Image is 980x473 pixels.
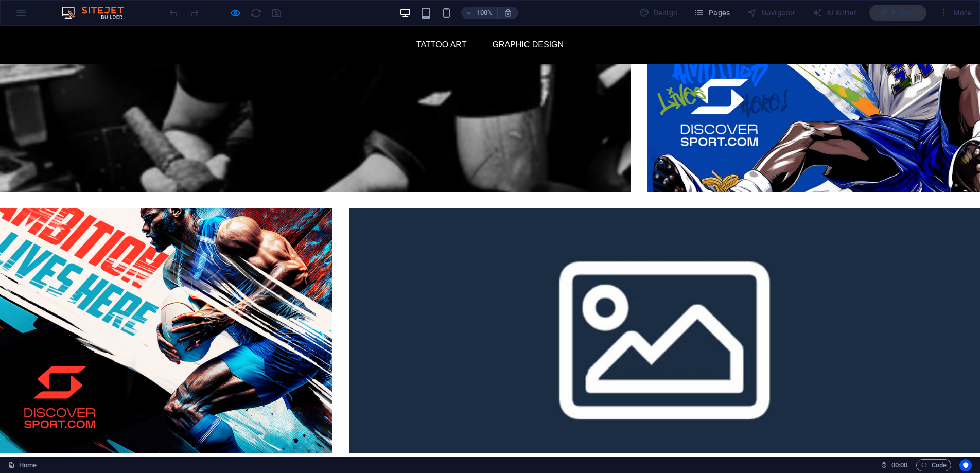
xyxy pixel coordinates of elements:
[477,7,493,19] h6: 100%
[690,5,734,21] button: Pages
[635,5,682,21] div: Design (Ctrl+Alt+Y)
[8,459,37,471] a: Click to cancel selection. Double-click to open Pages
[408,8,476,30] a: TATTOO ART
[483,8,572,30] a: GRAPHIC DESIGN
[349,183,980,428] img: Caption
[461,7,498,19] button: 100%
[694,8,730,18] span: Pages
[959,459,972,471] button: Usercentrics
[899,461,900,469] span: :
[59,7,136,19] img: Editor Logo
[881,459,908,471] h6: Session time
[503,8,513,17] i: On resize automatically adjust zoom level to fit chosen device.
[891,459,907,471] span: 00 00
[916,459,951,471] button: Code
[921,459,947,471] span: Code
